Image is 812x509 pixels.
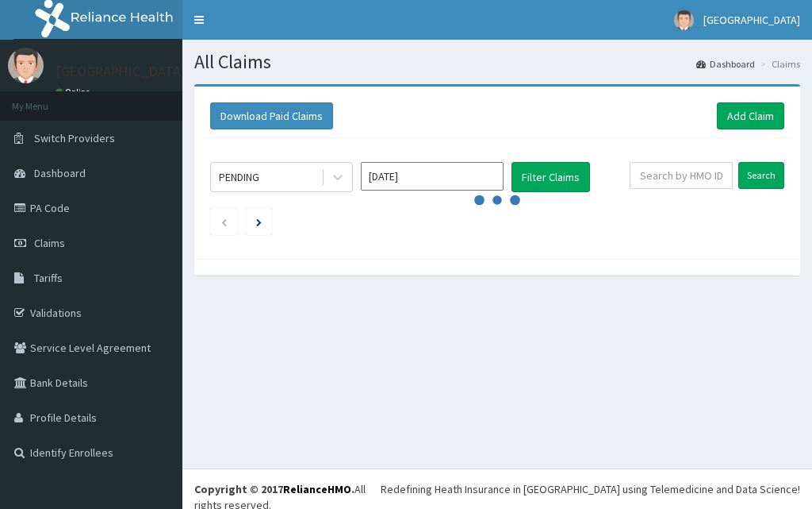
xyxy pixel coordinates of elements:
[756,57,800,71] li: Claims
[194,482,354,496] strong: Copyright © 2017 .
[674,10,694,30] img: User Image
[381,481,800,497] div: Redefining Heath Insurance in [GEOGRAPHIC_DATA] using Telemedicine and Data Science!
[283,482,351,496] a: RelianceHMO
[34,236,65,250] span: Claims
[361,162,504,191] input: Select Month and Year
[194,52,800,72] h1: All Claims
[220,214,228,229] a: Previous page
[511,162,590,192] button: Filter Claims
[703,13,800,27] span: [GEOGRAPHIC_DATA]
[473,176,521,224] svg: audio-loading
[56,64,186,79] p: [GEOGRAPHIC_DATA]
[717,102,784,129] a: Add Claim
[34,271,63,285] span: Tariffs
[34,166,86,180] span: Dashboard
[630,162,733,189] input: Search by HMO ID
[256,214,262,229] a: Next page
[696,57,755,71] a: Dashboard
[219,169,259,185] div: PENDING
[210,102,333,129] button: Download Paid Claims
[34,131,115,145] span: Switch Providers
[56,87,94,98] a: Online
[8,48,44,83] img: User Image
[738,162,784,189] input: Search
